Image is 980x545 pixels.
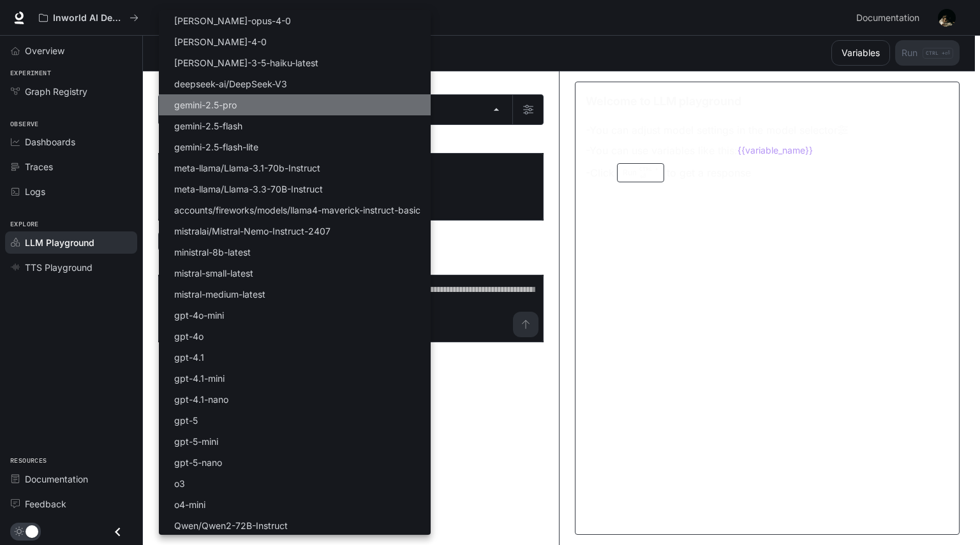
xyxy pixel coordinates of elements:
p: mistral-small-latest [174,266,253,280]
p: meta-llama/Llama-3.1-70b-Instruct [174,161,320,175]
div: Delete [5,64,975,75]
p: gpt-4.1 [174,351,204,364]
p: gemini-2.5-pro [174,98,237,112]
p: ministral-8b-latest [174,245,251,259]
div: Sort A > Z [5,29,975,41]
p: Qwen/Qwen2-72B-Instruct [174,519,288,532]
p: deepseek-ai/DeepSeek-V3 [174,77,287,91]
p: [PERSON_NAME]-4-0 [174,35,267,48]
p: meta-llama/Llama-3.3-70B-Instruct [174,182,323,196]
p: gpt-4.1-mini [174,372,225,385]
p: gpt-5-nano [174,456,222,469]
p: accounts/fireworks/models/llama4-maverick-instruct-basic [174,203,420,217]
p: o4-mini [174,498,205,511]
p: [PERSON_NAME]-3-5-haiku-latest [174,56,318,69]
p: gpt-5-mini [174,435,218,448]
p: gpt-4o-mini [174,309,224,322]
p: o3 [174,477,185,490]
p: gpt-4o [174,330,204,343]
div: Sort New > Old [5,41,975,52]
p: gemini-2.5-flash [174,119,242,133]
p: mistral-medium-latest [174,287,265,301]
div: Sign out [5,87,975,98]
p: gemini-2.5-flash-lite [174,140,258,154]
div: Move To ... [5,52,975,64]
p: gpt-5 [174,414,198,427]
p: mistralai/Mistral-Nemo-Instruct-2407 [174,224,330,238]
div: Home [5,5,267,17]
p: gpt-4.1-nano [174,393,228,406]
p: [PERSON_NAME]-opus-4-0 [174,14,291,27]
div: Options [5,75,975,87]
